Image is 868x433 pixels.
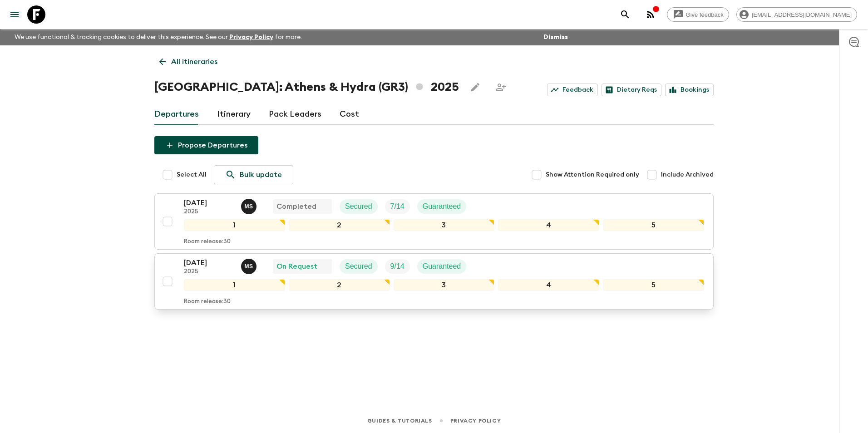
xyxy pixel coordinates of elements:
div: 2 [289,219,390,231]
div: 5 [603,279,704,291]
p: Room release: 30 [184,238,231,246]
p: Room release: 30 [184,298,231,305]
p: 9 / 14 [390,261,404,272]
div: 4 [498,219,599,231]
div: 1 [184,219,285,231]
div: Trip Fill [385,259,410,274]
p: Secured [345,201,372,212]
p: [DATE] [184,257,234,268]
p: M S [244,263,253,270]
a: Privacy Policy [450,416,501,426]
span: Share this itinerary [492,78,510,96]
a: Feedback [547,84,598,96]
div: 4 [498,279,599,291]
button: Propose Departures [154,136,258,154]
p: 2025 [184,208,234,216]
p: [DATE] [184,197,234,208]
div: Secured [340,259,378,274]
a: All itineraries [154,53,222,71]
span: [EMAIL_ADDRESS][DOMAIN_NAME] [747,11,857,18]
div: 5 [603,219,704,231]
a: Give feedback [667,7,729,22]
div: 3 [394,279,495,291]
button: Edit this itinerary [466,78,484,96]
p: Bulk update [240,169,282,180]
a: Guides & Tutorials [367,416,432,426]
div: 3 [394,219,495,231]
div: Trip Fill [385,199,410,214]
p: 2025 [184,268,234,276]
div: Secured [340,199,378,214]
p: Completed [276,201,316,212]
a: Dietary Reqs [602,84,661,96]
button: menu [5,5,24,24]
span: Magda Sotiriadis [241,202,258,209]
p: 7 / 14 [390,201,404,212]
span: Magda Sotiriadis [241,261,258,269]
button: [DATE]2025Magda SotiriadisCompletedSecuredTrip FillGuaranteed12345Room release:30 [154,193,714,250]
div: [EMAIL_ADDRESS][DOMAIN_NAME] [736,7,857,22]
span: Give feedback [681,11,729,18]
button: Dismiss [541,31,570,44]
a: Privacy Policy [229,34,273,40]
p: On Request [276,261,317,272]
a: Cost [340,103,359,125]
span: Include Archived [661,170,714,179]
button: MS [241,259,258,274]
span: Show Attention Required only [546,170,639,179]
a: Pack Leaders [269,103,321,125]
span: Select All [177,170,207,179]
div: 1 [184,279,285,291]
button: [DATE]2025Magda SotiriadisOn RequestSecuredTrip FillGuaranteed12345Room release:30 [154,253,714,310]
p: We use functional & tracking cookies to deliver this experience. See our for more. [11,29,306,45]
p: Secured [345,261,372,272]
a: Bulk update [214,165,293,184]
p: Guaranteed [423,261,461,272]
button: search adventures [616,5,634,24]
div: 2 [289,279,390,291]
a: Departures [154,103,199,125]
a: Bookings [665,84,714,96]
p: Guaranteed [423,201,461,212]
a: Itinerary [217,103,251,125]
h1: [GEOGRAPHIC_DATA]: Athens & Hydra (GR3) 2025 [154,78,459,96]
p: All itineraries [171,56,217,67]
